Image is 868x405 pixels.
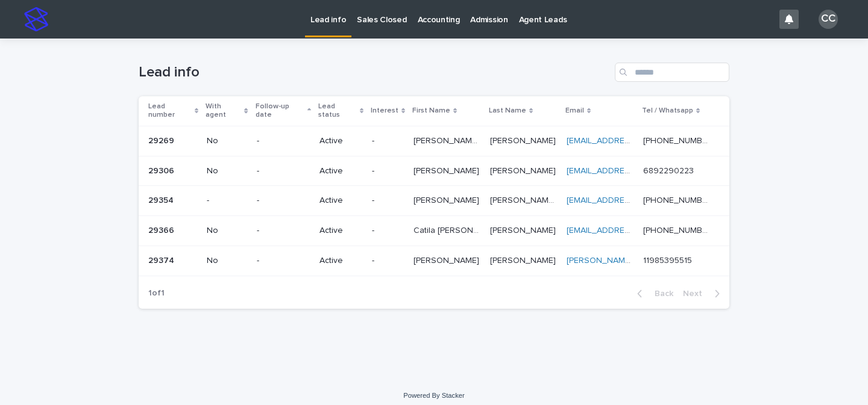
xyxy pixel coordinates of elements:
[490,223,558,236] p: [PERSON_NAME]
[148,223,177,236] p: 29366
[139,64,610,81] h1: Lead info
[643,193,712,206] p: [PHONE_NUMBER]
[490,193,559,206] p: [PERSON_NAME] [PERSON_NAME]
[643,223,712,236] p: +5533999750300
[257,136,310,146] p: -
[256,100,304,122] p: Follow-up date
[819,10,838,29] div: CC
[414,134,483,146] p: [PERSON_NAME] [PERSON_NAME]
[414,223,483,236] p: Catila maria Lopes de souza Maurício da
[139,216,729,246] tr: 2936629366 No-Active-Catila [PERSON_NAME] de [PERSON_NAME] daCatila [PERSON_NAME] de [PERSON_NAME...
[643,164,696,176] p: 6892290223
[567,196,703,205] a: [EMAIL_ADDRESS][DOMAIN_NAME]
[490,134,558,146] p: [PERSON_NAME]
[207,166,247,176] p: No
[414,193,482,206] p: [PERSON_NAME]
[643,134,712,146] p: +5565999836445
[567,167,703,175] a: [EMAIL_ADDRESS][DOMAIN_NAME]
[567,137,703,145] a: [EMAIL_ADDRESS][DOMAIN_NAME]
[207,226,247,236] p: No
[319,166,362,176] p: Active
[207,196,247,206] p: -
[372,166,404,176] p: -
[642,104,693,117] p: Tel / Whatsapp
[257,166,310,176] p: -
[206,100,242,122] p: With agent
[148,100,192,122] p: Lead number
[627,288,678,299] button: Back
[489,104,526,117] p: Last Name
[414,164,482,176] p: [PERSON_NAME]
[319,136,362,146] p: Active
[647,289,673,298] span: Back
[139,279,174,308] p: 1 of 1
[403,392,464,399] a: Powered By Stacker
[412,104,450,117] p: First Name
[319,226,362,236] p: Active
[414,253,482,266] p: [PERSON_NAME]
[615,63,729,82] input: Search
[490,253,558,266] p: [PERSON_NAME]
[139,186,729,216] tr: 2935429354 --Active-[PERSON_NAME][PERSON_NAME] [PERSON_NAME] [PERSON_NAME][PERSON_NAME] [PERSON_N...
[372,226,404,236] p: -
[372,136,404,146] p: -
[139,246,729,276] tr: 2937429374 No-Active-[PERSON_NAME][PERSON_NAME] [PERSON_NAME][PERSON_NAME] [PERSON_NAME][EMAIL_AD...
[257,196,310,206] p: -
[678,288,729,299] button: Next
[148,193,176,206] p: 29354
[257,256,310,266] p: -
[139,156,729,186] tr: 2930629306 No-Active-[PERSON_NAME][PERSON_NAME] [PERSON_NAME][PERSON_NAME] [EMAIL_ADDRESS][DOMAIN...
[565,104,584,117] p: Email
[139,126,729,156] tr: 2926929269 No-Active-[PERSON_NAME] [PERSON_NAME][PERSON_NAME] [PERSON_NAME] [PERSON_NAME][PERSON_...
[319,256,362,266] p: Active
[371,104,398,117] p: Interest
[148,164,177,176] p: 29306
[683,289,709,298] span: Next
[257,226,310,236] p: -
[148,134,177,146] p: 29269
[24,7,48,31] img: stacker-logo-s-only.png
[567,226,703,235] a: [EMAIL_ADDRESS][DOMAIN_NAME]
[318,100,357,122] p: Lead status
[148,253,177,266] p: 29374
[643,253,694,266] p: 11985395515
[372,256,404,266] p: -
[372,196,404,206] p: -
[319,196,362,206] p: Active
[490,164,558,176] p: Dea Alves Demantova
[207,136,247,146] p: No
[207,256,247,266] p: No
